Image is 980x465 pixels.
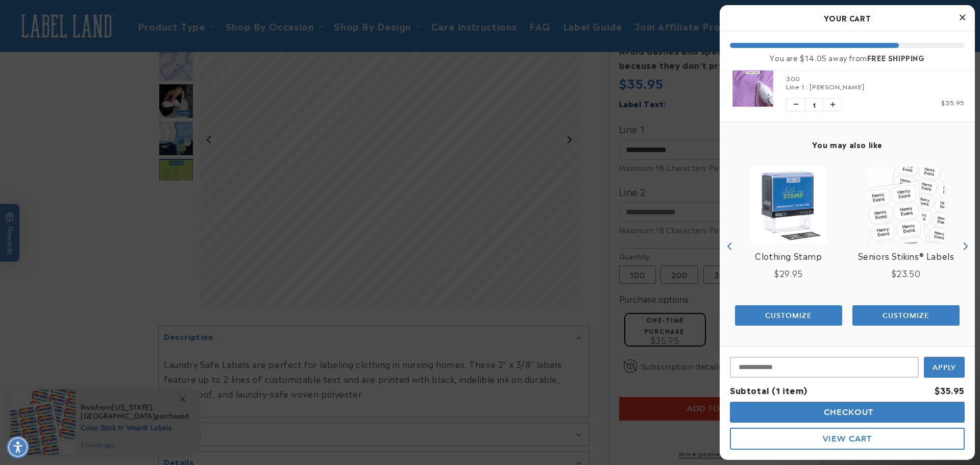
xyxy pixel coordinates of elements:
div: You are $14.05 away from [730,53,965,62]
span: $35.95 [941,97,965,107]
h2: Your Cart [730,10,965,26]
span: Subtotal (1 item) [730,384,807,396]
span: Checkout [821,407,874,417]
input: Input Discount [730,357,919,378]
span: View Cart [823,434,872,444]
button: Next [957,238,972,254]
span: [PERSON_NAME] [810,82,864,91]
a: View Seniors Stikins® Labels [858,249,954,263]
span: Customize [765,311,812,320]
button: Previous [722,238,738,254]
button: Increase quantity of Seniors Iron-On [823,99,842,111]
div: $35.95 [935,383,965,398]
button: What is the size of these labels? [36,57,145,77]
img: Clothing Stamp - Label Land [750,167,827,243]
button: Decrease quantity of Seniors Iron-On [787,99,805,111]
button: Add the product, Iron-On Labels to Cart [735,305,842,326]
span: Apply [933,363,957,372]
span: $29.95 [774,267,803,279]
div: Accessibility Menu [7,436,29,458]
span: : [806,82,808,91]
span: Customize [883,311,929,320]
div: product [847,157,965,335]
textarea: Type your message here [9,13,149,26]
div: 300 [786,74,965,82]
span: 1 [805,99,823,111]
img: View Seniors Stikins® Labels [868,167,944,243]
span: Line 1 [786,82,804,91]
h4: You may also like [730,140,965,149]
button: Apply [924,357,965,378]
button: Add the product, Stick N' Wear Stikins® Labels to Cart [852,305,960,326]
a: View Clothing Stamp [755,249,822,263]
div: product [730,157,847,335]
b: FREE SHIPPING [867,52,925,63]
button: Close Cart [954,10,970,26]
button: Are these labels soft on the skin? [34,29,145,48]
span: $23.50 [892,267,921,279]
button: Checkout [730,402,965,423]
li: product [730,51,965,121]
button: View Cart [730,428,965,450]
button: Close conversation starters [180,35,204,38]
img: Nursing Home Iron-On - Label Land [730,66,776,106]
